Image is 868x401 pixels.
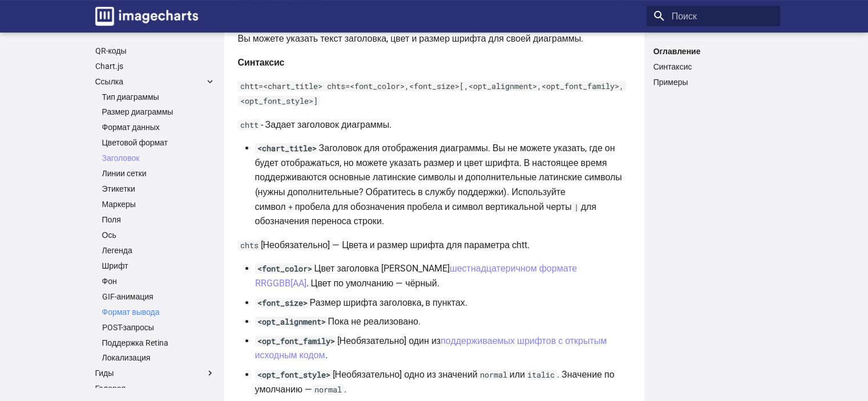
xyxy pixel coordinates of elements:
code: | [572,202,581,212]
font: Маркеры [102,200,136,209]
font: Заголовок для отображения диаграммы. Вы не можете указать, где он будет отображаться, но можете у... [255,143,622,212]
font: Формат вывода [102,307,160,317]
input: Поиск [647,6,780,26]
a: Документация по Image-Charts [91,2,203,30]
a: Локализация [102,353,215,363]
a: Галерея [95,383,215,394]
font: Ось [102,230,116,240]
font: Фон [102,277,117,286]
a: GIF-анимация [102,291,215,302]
a: Маркеры [102,199,215,209]
font: Формат данных [102,123,160,132]
font: Линии сетки [102,169,147,178]
font: Гиды [95,368,114,378]
font: [Необязательно] — Цвета и размер шрифта для параметра chtt. [261,240,530,250]
font: Цветовой формат [102,138,168,147]
a: Легенда [102,245,215,256]
nav: Оглавление [647,46,780,87]
a: Синтаксис [653,62,773,72]
code: <font_color> [255,264,314,274]
font: Примеры [653,78,688,87]
code: <opt_font_family> [255,336,337,346]
font: Цвет заголовка [PERSON_NAME] [314,263,450,274]
code: chtt [238,120,261,130]
font: . [325,350,327,361]
font: Заголовок [102,153,140,163]
font: Синтаксис [238,57,285,68]
a: Chart.js [95,61,215,71]
font: Этикетки [102,184,135,193]
font: Оглавление [653,47,701,56]
font: Размер диаграммы [102,107,173,116]
code: normal [312,384,344,395]
a: QR-коды [95,46,215,56]
font: Синтаксис [653,62,692,71]
font: . Значение по умолчанию — [255,369,615,395]
code: <opt_alignment> [255,317,328,327]
font: Шрифт [102,261,128,270]
a: Ось [102,230,215,240]
font: Вы можете указать текст заголовка, цвет и размер шрифта для своей диаграммы. [238,33,584,44]
code: <opt_font_style> [255,370,333,380]
code: normal [478,370,510,380]
font: или [510,369,525,380]
nav: Ссылка [95,92,215,363]
a: Тип диаграммы [102,92,215,102]
a: Размер диаграммы [102,107,215,117]
font: Пока не реализовано. [328,316,421,327]
font: Поддержка Retina [102,338,168,347]
code: chtt=<chart_title> chts=<font_color>,<font_size>[,<opt_alignment>,<opt_font_family>,<opt_font_sty... [238,81,626,106]
font: QR-коды [95,46,127,55]
a: Линии сетки [102,168,215,179]
a: Цветовой формат [102,137,215,148]
font: Локализация [102,353,151,362]
a: POST-запросы [102,322,215,333]
font: - Задает заголовок диаграммы. [261,119,392,130]
a: Шрифт [102,261,215,271]
code: <font_size> [255,298,310,308]
font: Поля [102,215,121,224]
font: Размер шрифта заголовка, в пунктах. [310,297,467,308]
font: [Необязательно] один из [337,335,441,346]
code: italic [525,370,557,380]
font: Легенда [102,246,132,255]
a: Фон [102,276,215,286]
a: Поля [102,214,215,225]
font: Chart.js [95,62,123,71]
font: [Необязательно] одно из значений [333,369,478,380]
font: Ссылка [95,77,124,86]
code: chts [238,240,261,250]
a: Формат данных [102,122,215,132]
a: Формат вывода [102,307,215,317]
font: . Цвет по умолчанию — чёрный. [306,278,439,289]
font: . [344,384,346,395]
a: Примеры [653,77,773,87]
font: пробела для обозначения пробела и символ вертикальной черты [295,201,572,212]
font: Галерея [95,384,126,393]
code: + [286,202,295,212]
a: Поддержка Retina [102,338,215,348]
a: Этикетки [102,184,215,194]
font: POST-запросы [102,323,154,332]
a: Заголовок [102,153,215,163]
img: логотип [95,7,198,26]
font: Тип диаграммы [102,92,159,102]
font: GIF-анимация [102,292,154,301]
code: <chart_title> [255,143,319,153]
